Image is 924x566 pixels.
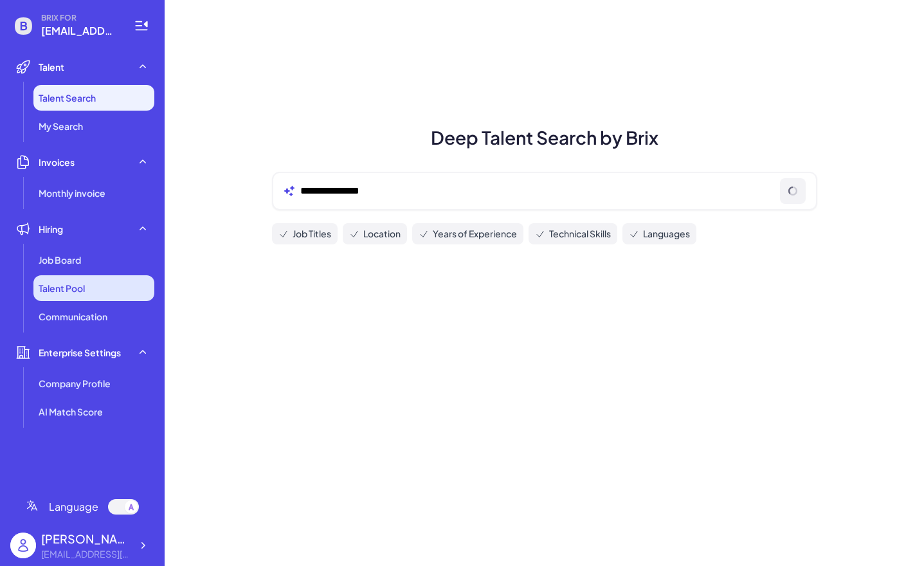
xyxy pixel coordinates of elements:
[39,60,64,73] span: Talent
[39,91,96,104] span: Talent Search
[41,13,118,23] span: BRIX FOR
[41,530,131,547] div: Cathy Yang
[39,310,107,323] span: Communication
[39,346,121,359] span: Enterprise Settings
[41,547,131,561] div: cathyyang2020@gmail.com
[41,23,118,39] span: cathyyang2020@gmail.com
[39,156,75,169] span: Invoices
[10,533,36,558] img: user_logo.png
[39,187,105,199] span: Monthly invoice
[39,377,111,390] span: Company Profile
[363,227,401,241] span: Location
[49,499,98,515] span: Language
[433,227,517,241] span: Years of Experience
[39,223,63,235] span: Hiring
[39,282,85,295] span: Talent Pool
[39,253,81,266] span: Job Board
[39,120,83,132] span: My Search
[293,227,331,241] span: Job Titles
[257,124,833,151] h1: Deep Talent Search by Brix
[643,227,690,241] span: Languages
[39,405,103,418] span: AI Match Score
[549,227,611,241] span: Technical Skills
